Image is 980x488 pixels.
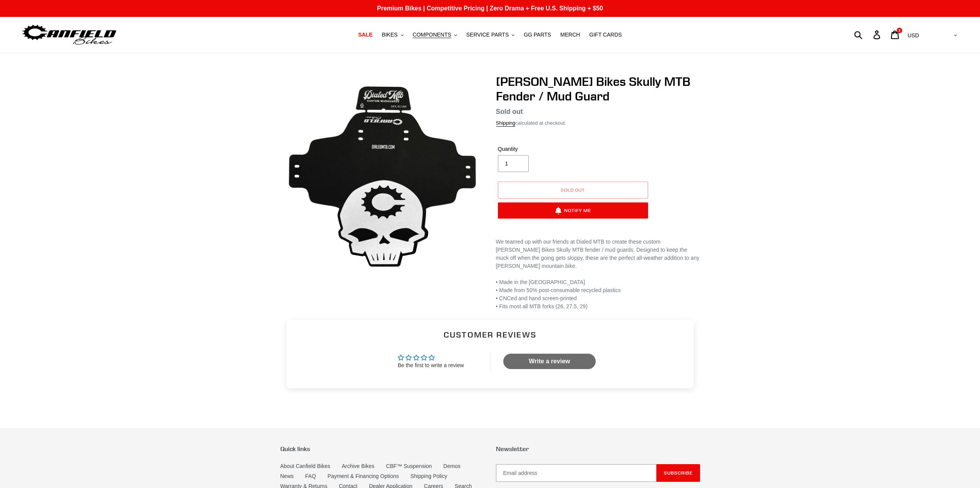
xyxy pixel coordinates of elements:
button: COMPONENTS [409,30,461,40]
h2: Customer Reviews [293,329,688,340]
a: Archive Bikes [342,463,374,469]
span: SALE [358,32,372,38]
a: GG PARTS [520,30,555,40]
img: Canfield Bikes Skully MTB Fender / Mud Guard [282,76,483,277]
a: 3 [886,27,905,43]
p: Quick links [280,445,484,453]
span: MERCH [560,32,580,38]
input: Email address [496,464,657,482]
button: Notify Me [498,202,648,219]
a: Payment & Financing Options [328,473,399,479]
a: Write a review [503,354,596,369]
div: We teamed up with our friends at Dialed MTB to create these custom [PERSON_NAME] Bikes Skully MTB... [496,238,700,278]
span: Sold out [496,108,523,115]
a: Shipping [496,120,516,127]
div: Be the first to write a review [398,362,464,369]
h1: [PERSON_NAME] Bikes Skully MTB Fender / Mud Guard [496,74,700,104]
span: COMPONENTS [413,32,451,38]
label: Quantity [498,145,571,153]
p: Newsletter [496,445,700,453]
button: BIKES [378,30,407,40]
span: SERVICE PARTS [466,32,509,38]
a: MERCH [556,30,584,40]
span: GG PARTS [524,32,551,38]
span: Sold out [561,187,585,193]
input: Search [858,26,878,43]
button: Subscribe [657,464,700,482]
a: FAQ [305,473,316,479]
a: Shipping Policy [410,473,447,479]
p: • Made in the [GEOGRAPHIC_DATA] • Made from 50% post-consumable recycled plastics • CNCed and han... [496,278,700,311]
img: Canfield Bikes [21,23,117,47]
span: Subscribe [664,470,693,476]
a: News [280,473,294,479]
a: CBF™ Suspension [386,463,432,469]
button: SERVICE PARTS [462,30,518,40]
a: Demos [443,463,460,469]
a: GIFT CARDS [585,30,626,40]
div: Average rating is 0.00 stars [398,353,464,362]
span: 3 [898,28,900,32]
button: Sold out [498,182,648,199]
span: BIKES [382,32,397,38]
a: About Canfield Bikes [280,463,330,469]
span: GIFT CARDS [589,32,622,38]
div: calculated at checkout. [496,119,700,127]
a: SALE [354,30,376,40]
